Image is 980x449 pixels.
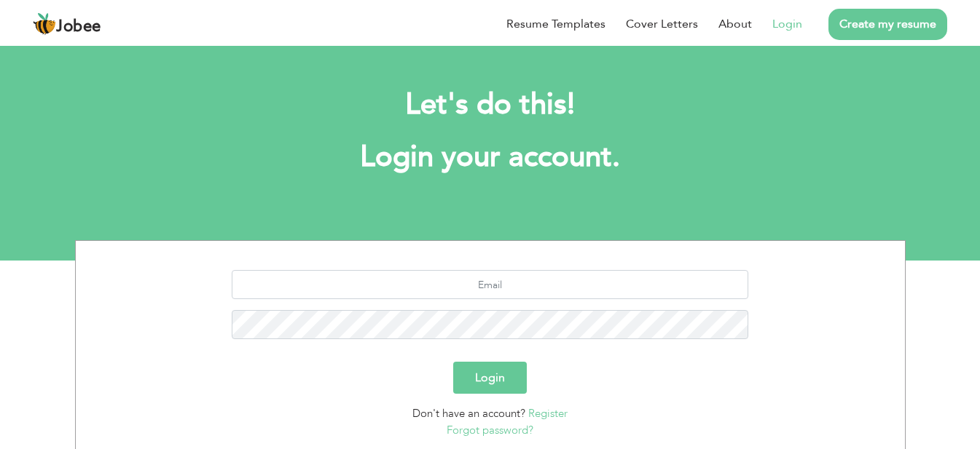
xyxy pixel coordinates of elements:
span: Jobee [56,19,101,35]
input: Email [232,270,748,299]
a: Resume Templates [506,15,605,33]
a: Cover Letters [626,15,698,33]
button: Login [453,362,527,394]
span: Don't have an account? [412,406,525,421]
h2: Let's do this! [97,86,884,124]
a: Create my resume [828,9,947,40]
a: About [718,15,752,33]
a: Register [528,406,568,421]
a: Login [772,15,802,33]
img: jobee.io [33,12,56,36]
h1: Login your account. [97,138,884,176]
a: Forgot password? [447,423,533,437]
a: Jobee [33,12,101,36]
